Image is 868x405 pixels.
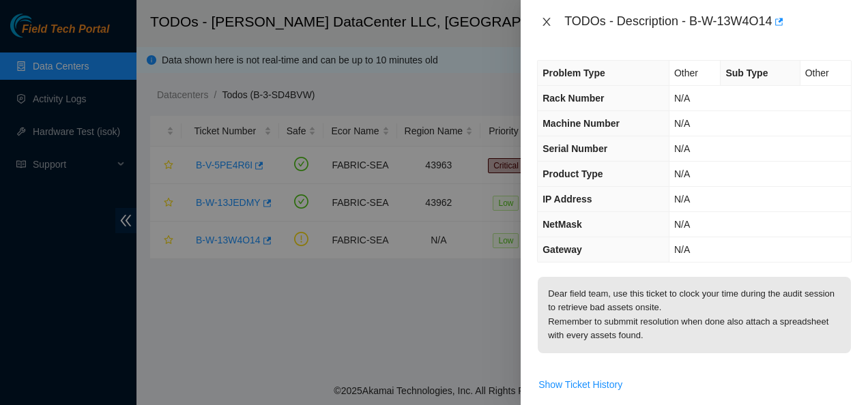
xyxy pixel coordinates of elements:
span: N/A [674,244,690,255]
span: N/A [674,93,690,104]
span: Gateway [542,244,582,255]
span: Rack Number [542,93,604,104]
span: N/A [674,118,690,129]
span: N/A [674,143,690,154]
span: Product Type [542,168,603,179]
span: Other [805,67,829,78]
span: N/A [674,194,690,205]
span: Sub Type [725,67,768,78]
span: Problem Type [542,67,605,78]
span: Machine Number [542,118,620,129]
span: IP Address [542,194,592,205]
span: close [541,16,552,27]
p: Dear field team, use this ticket to clock your time during the audit session to retrieve bad asse... [538,277,851,353]
span: N/A [674,219,690,230]
div: TODOs - Description - B-W-13W4O14 [564,11,852,33]
span: Other [674,67,698,78]
button: Close [537,16,556,29]
span: Serial Number [542,143,607,154]
span: NetMask [542,219,582,230]
span: Show Ticket History [538,377,622,392]
span: N/A [674,168,690,179]
button: Show Ticket History [538,374,623,395]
